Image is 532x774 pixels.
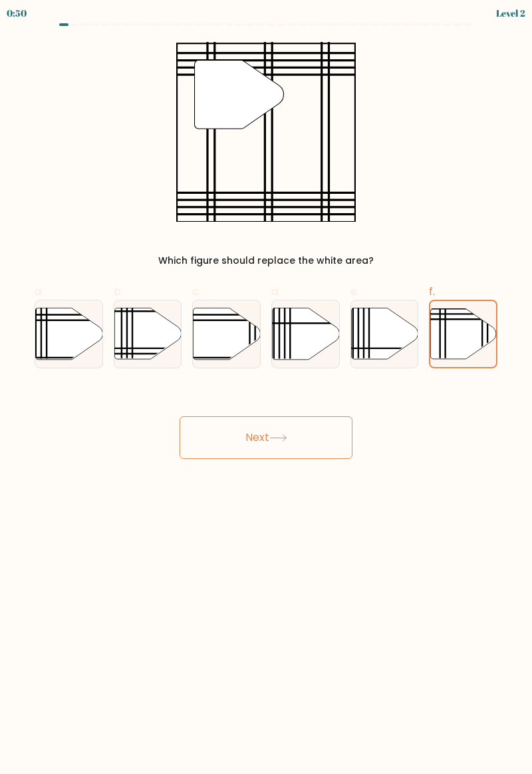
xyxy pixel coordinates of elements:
span: f. [429,284,435,299]
g: " [195,61,284,129]
div: 0:50 [7,6,27,20]
button: Next [180,416,352,459]
span: b. [114,284,123,299]
span: c. [192,284,201,299]
div: Level 2 [496,6,525,20]
span: d. [271,284,280,299]
span: a. [35,284,43,299]
div: Which figure should replace the white area? [43,254,489,268]
span: e. [350,284,359,299]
